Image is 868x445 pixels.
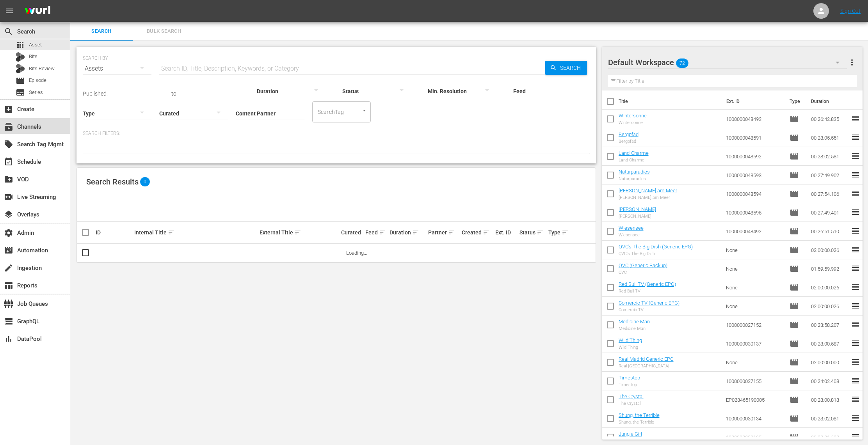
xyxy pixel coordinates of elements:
span: reorder [851,189,860,198]
th: Title [619,90,722,112]
span: Series [29,89,43,96]
td: 1000000048493 [723,110,787,128]
span: sort [562,229,569,236]
div: Timestop [619,382,640,387]
span: Episode [790,339,799,348]
div: Bergpfad [619,139,639,144]
span: Episode [790,245,799,255]
td: None [723,297,787,316]
button: more_vert [847,53,857,72]
span: reorder [851,133,860,142]
span: Job Queues [4,299,13,308]
span: to [171,90,176,97]
span: Live Streaming [4,192,13,202]
span: Episode [790,189,799,199]
span: Episode [790,376,799,386]
td: 00:27:49.401 [808,203,851,222]
div: [PERSON_NAME] [619,214,656,219]
span: Search [75,27,128,36]
span: Bits Review [29,65,55,73]
span: reorder [851,151,860,161]
span: sort [537,229,544,236]
div: Internal Title [134,228,257,237]
a: Land-Charme [619,150,649,156]
a: Red Bull TV (Generic EPG) [619,281,676,287]
a: Bergpfad [619,131,639,137]
div: Status [519,228,546,237]
a: Jungle Girl [619,431,642,437]
div: Red Bull TV [619,289,676,294]
span: Episode [790,320,799,330]
a: Wiesensee [619,225,644,231]
div: Comercio TV [619,307,679,312]
th: Ext. ID [722,90,785,112]
span: Search Tag Mgmt [4,140,13,149]
a: Shung, the Terrible [619,412,660,418]
td: 00:27:54.106 [808,184,851,203]
div: Land-Charme [619,158,649,163]
span: reorder [851,376,860,385]
span: Episode [790,227,799,236]
span: Episode [790,114,799,124]
div: Wiesensee [619,232,644,238]
span: Schedule [4,157,13,167]
td: 1000000027155 [723,372,787,390]
span: 72 [676,55,688,71]
div: Assets [83,58,151,80]
p: Search Filters: [83,130,590,137]
div: Wild Thing [619,345,642,350]
td: 00:23:00.587 [808,334,851,353]
span: reorder [851,357,860,367]
th: Duration [806,90,853,112]
span: Automation [4,246,13,255]
span: DataPool [4,334,13,344]
span: Bulk Search [137,27,190,36]
span: Loading... [346,250,367,256]
span: Search [557,61,587,75]
div: Bits Review [16,64,25,73]
span: Episode [790,358,799,367]
a: [PERSON_NAME] am Meer [619,188,677,193]
span: reorder [851,301,860,310]
div: Wintersonne [619,120,647,125]
div: Feed [365,228,387,237]
span: Episode [790,170,799,180]
div: Medicine Man [619,326,650,331]
span: Episode [16,76,25,85]
a: Timestop [619,375,640,381]
span: reorder [851,282,860,292]
span: Episode [790,208,799,217]
span: sort [412,229,419,236]
span: Episode [29,76,46,84]
span: Channels [4,122,13,131]
td: 00:24:02.408 [808,372,851,390]
td: 1000000048594 [723,184,787,203]
button: Open [361,107,368,114]
div: ID [96,229,132,236]
span: Episode [790,283,799,292]
span: Search [4,27,13,36]
a: Medicine Man [619,319,650,324]
span: reorder [851,114,860,123]
span: menu [5,6,14,16]
div: Partner [428,228,459,237]
div: Duration [390,228,426,237]
div: Shung, the Terrible [619,420,660,425]
span: Reports [4,281,13,290]
td: 1000000030134 [723,409,787,428]
div: Ext. ID [495,229,517,236]
div: Default Workspace [608,51,847,73]
span: reorder [851,413,860,423]
span: Ingestion [4,263,13,273]
a: [PERSON_NAME] [619,206,656,212]
span: reorder [851,245,860,254]
span: Episode [790,264,799,273]
th: Type [785,90,806,112]
div: QVC [619,270,667,275]
span: Bits [29,53,37,60]
span: Search Results [86,177,139,186]
span: reorder [851,339,860,348]
span: reorder [851,395,860,404]
td: None [723,259,787,278]
td: 1000000030137 [723,334,787,353]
